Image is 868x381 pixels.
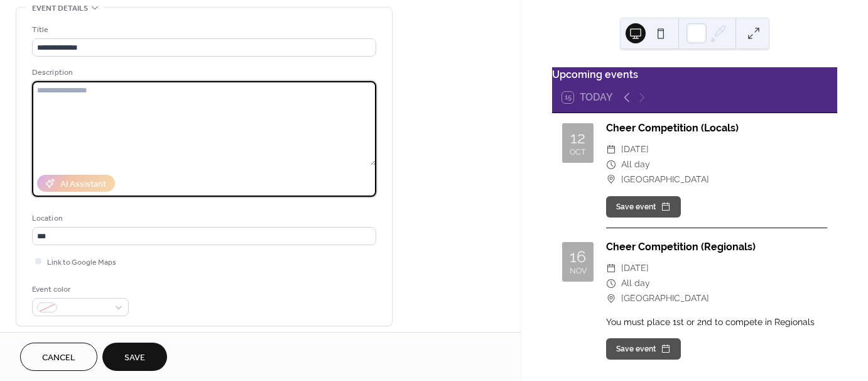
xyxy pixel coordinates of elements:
button: Cancel [20,343,97,371]
div: Description [32,66,374,79]
span: [GEOGRAPHIC_DATA] [621,291,709,306]
span: All day [621,276,650,291]
div: ​ [606,172,616,187]
span: [DATE] [621,261,649,276]
div: Upcoming events [552,67,837,82]
div: Cheer Competition (Regionals) [606,240,827,255]
span: Link to Google Maps [47,256,116,269]
span: Event details [32,2,88,15]
div: ​ [606,142,616,157]
span: [GEOGRAPHIC_DATA] [621,172,709,187]
div: Event color [32,283,126,296]
div: Cheer Competition (Locals) [606,121,827,136]
div: 12 [570,130,585,146]
span: Save [124,351,145,365]
button: Save event [606,196,681,218]
span: Cancel [42,351,75,365]
span: [DATE] [621,142,649,157]
div: ​ [606,276,616,291]
div: ​ [606,261,616,276]
div: ​ [606,291,616,306]
div: ​ [606,157,616,172]
div: 16 [570,249,586,265]
button: Save event [606,338,681,360]
div: Title [32,23,374,36]
div: Location [32,212,374,225]
div: You must place 1st or 2nd to compete in Regionals [606,316,827,329]
button: Save [102,343,167,371]
div: Oct [570,148,586,157]
div: Nov [570,267,587,275]
span: All day [621,157,650,172]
